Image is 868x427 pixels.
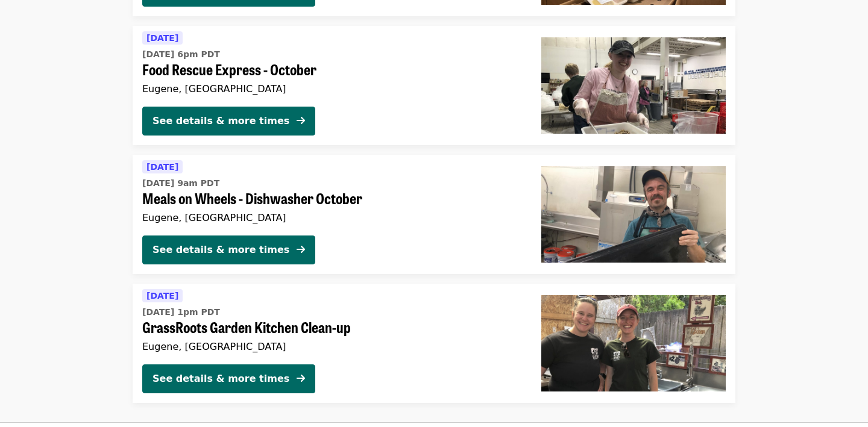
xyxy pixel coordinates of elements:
[142,190,522,207] span: Meals on Wheels - Dishwasher October
[142,319,522,336] span: GrassRoots Garden Kitchen Clean-up
[541,166,726,263] img: Meals on Wheels - Dishwasher October organized by Food for Lane County
[541,295,726,391] img: GrassRoots Garden Kitchen Clean-up organized by Food for Lane County
[297,244,305,255] i: arrow-right icon
[142,212,522,223] div: Eugene, [GEOGRAPHIC_DATA]
[133,26,735,145] a: See details for "Food Rescue Express - October"
[142,48,220,61] time: [DATE] 6pm PDT
[142,306,220,319] time: [DATE] 1pm PDT
[142,341,522,352] div: Eugene, [GEOGRAPHIC_DATA]
[133,155,735,274] a: See details for "Meals on Wheels - Dishwasher October"
[153,243,289,257] div: See details & more times
[142,177,219,190] time: [DATE] 9am PDT
[297,115,305,126] i: arrow-right icon
[146,162,178,172] span: [DATE]
[153,372,289,386] div: See details & more times
[142,107,315,136] button: See details & more times
[142,83,522,95] div: Eugene, [GEOGRAPHIC_DATA]
[541,37,726,134] img: Food Rescue Express - October organized by Food for Lane County
[142,364,315,393] button: See details & more times
[297,373,305,384] i: arrow-right icon
[146,33,178,43] span: [DATE]
[142,235,315,264] button: See details & more times
[146,291,178,301] span: [DATE]
[142,61,522,78] span: Food Rescue Express - October
[133,284,735,403] a: See details for "GrassRoots Garden Kitchen Clean-up"
[153,114,289,128] div: See details & more times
